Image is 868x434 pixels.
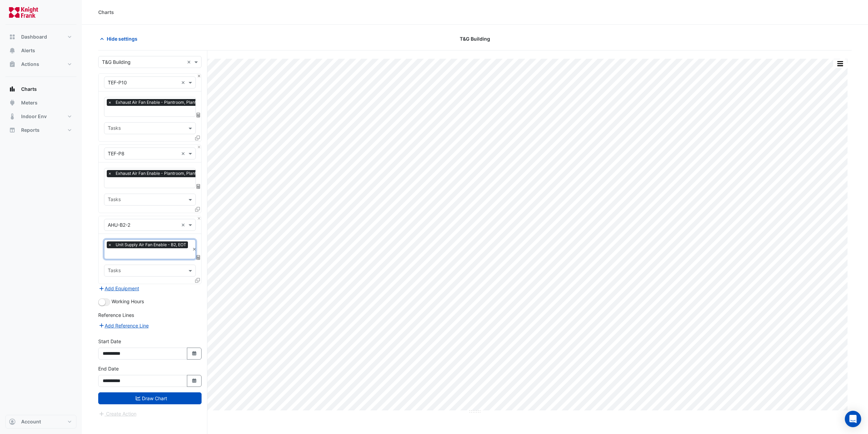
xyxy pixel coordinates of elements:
span: × [107,99,113,106]
span: × [107,170,113,177]
span: Dashboard [21,33,47,40]
span: Clear [181,221,187,228]
app-icon: Actions [9,61,16,68]
img: Company Logo [8,5,39,19]
button: Add Equipment [98,284,139,292]
app-icon: Alerts [9,47,16,54]
span: Charts [21,86,37,93]
span: Actions [21,61,39,68]
span: Choose Function [195,183,202,189]
button: Reports [5,123,76,137]
button: Meters [5,96,76,110]
button: Indoor Env [5,110,76,123]
span: Clear [192,246,196,253]
button: More Options [833,59,847,68]
button: Account [5,415,76,429]
span: Reports [21,127,40,134]
button: Actions [5,57,76,71]
span: Clear [181,79,187,86]
span: × [107,241,113,248]
app-icon: Dashboard [9,33,16,40]
span: Hide settings [107,35,137,42]
app-icon: Meters [9,99,16,106]
button: Close [197,216,201,221]
fa-icon: Select Date [191,351,197,356]
span: Exhaust Air Fan Enable - Plantroom, Plantroom [114,170,208,177]
div: Tasks [107,196,121,205]
app-icon: Reports [9,127,16,134]
div: Open Intercom Messenger [845,411,861,427]
app-escalated-ticket-create-button: Please draw the charts first [98,410,137,416]
button: Alerts [5,44,76,57]
button: Dashboard [5,30,76,44]
span: Meters [21,99,38,106]
span: Clear [187,58,193,66]
app-icon: Indoor Env [9,113,16,120]
div: Tasks [107,124,121,133]
span: Choose Function [195,112,202,118]
label: Start Date [98,338,121,345]
button: Close [197,145,201,149]
button: Add Reference Line [98,322,149,330]
span: Clear [181,150,187,157]
span: Clone Favourites and Tasks from this Equipment to other Equipment [195,206,200,212]
button: Draw Chart [98,392,202,404]
span: Working Hours [112,298,144,304]
span: Unit Supply Air Fan Enable - B2, EOT [114,241,188,248]
span: Choose Function [195,254,202,260]
label: End Date [98,365,119,372]
button: Hide settings [98,33,142,45]
span: Clone Favourites and Tasks from this Equipment to other Equipment [195,277,200,283]
button: Close [197,74,201,78]
div: Tasks [107,267,121,276]
label: Reference Lines [98,311,134,319]
span: Exhaust Air Fan Enable - Plantroom, Plantroom [114,99,208,106]
app-icon: Charts [9,86,16,93]
span: Clone Favourites and Tasks from this Equipment to other Equipment [195,135,200,141]
span: T&G Building [460,35,490,42]
fa-icon: Select Date [191,378,197,384]
button: Charts [5,82,76,96]
span: Indoor Env [21,113,47,120]
span: Alerts [21,47,35,54]
span: Account [21,418,41,425]
div: Charts [98,9,114,16]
